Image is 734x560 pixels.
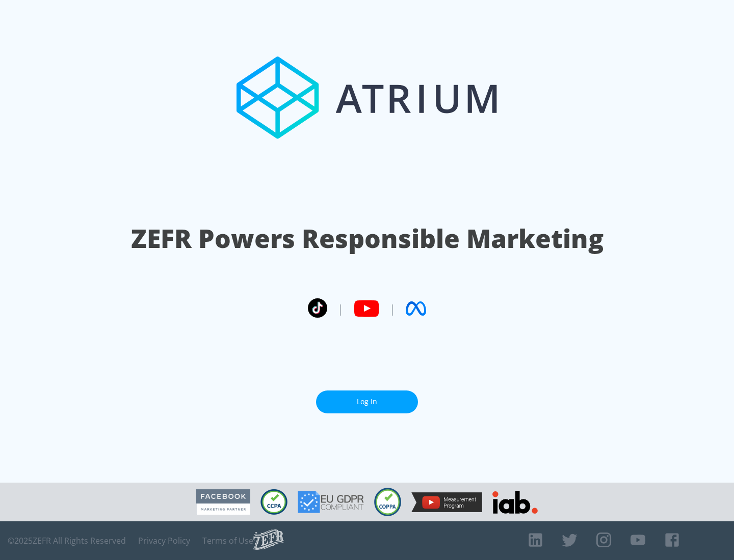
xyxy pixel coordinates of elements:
a: Log In [316,390,418,413]
span: | [389,301,396,316]
img: YouTube Measurement Program [411,492,482,512]
span: © 2025 ZEFR All Rights Reserved [8,536,126,546]
a: Terms of Use [202,536,253,546]
h1: ZEFR Powers Responsible Marketing [131,221,604,256]
img: CCPA Compliant [260,489,287,515]
img: Facebook Marketing Partner [196,489,250,515]
a: Privacy Policy [138,536,190,546]
img: GDPR Compliant [298,491,364,513]
span: | [337,301,344,316]
img: COPPA Compliant [374,488,401,516]
img: IAB [492,491,538,514]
